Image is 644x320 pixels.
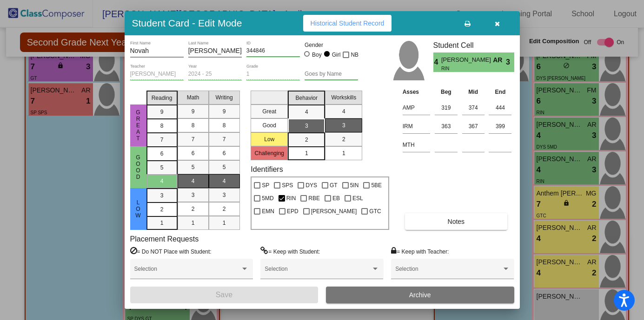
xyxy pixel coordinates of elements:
span: 7 [192,135,195,144]
input: goes by name [305,71,358,78]
span: 1 [342,149,345,157]
span: 4 [192,177,195,185]
span: 1 [223,219,226,227]
span: Great [134,109,142,142]
mat-label: Gender [305,41,358,49]
span: Archive [409,291,431,299]
div: Boy [312,51,322,59]
span: ESL [352,193,363,204]
input: year [188,71,242,78]
span: 6 [192,149,195,157]
span: GT [330,180,338,191]
span: RIN [441,65,486,72]
span: 5 [192,163,195,171]
span: 4 [433,57,441,68]
span: 1 [192,219,195,227]
span: Reading [152,94,173,102]
span: 8 [160,122,164,130]
span: DYS [305,180,317,191]
span: 4 [342,107,345,116]
input: teacher [130,71,184,78]
h3: Student Card - Edit Mode [132,17,242,29]
span: 9 [192,107,195,116]
span: 4 [305,108,308,116]
span: 9 [160,108,164,116]
span: 9 [223,107,226,116]
span: EB [332,193,340,204]
label: = Do NOT Place with Student: [130,247,212,256]
span: RIN [286,193,296,204]
span: EPD [287,206,299,217]
input: assessment [403,138,430,152]
span: 3 [506,57,514,68]
span: Behavior [296,94,318,102]
span: 5MD [262,193,273,204]
span: 4 [223,177,226,185]
span: Good [134,154,142,180]
label: Placement Requests [130,235,199,243]
span: 2 [223,205,226,213]
th: Beg [432,87,460,97]
span: 6 [160,150,164,158]
span: 8 [192,121,195,130]
span: Low [134,199,142,219]
span: 1 [305,149,308,157]
span: 8 [223,121,226,130]
span: 3 [223,191,226,199]
span: RBE [308,193,320,204]
span: 2 [160,205,164,214]
span: 7 [160,136,164,144]
button: Notes [405,213,507,230]
span: NB [351,49,359,60]
span: AR [493,55,506,65]
span: [PERSON_NAME] [441,55,493,65]
span: 5 [160,163,164,172]
span: 1 [160,219,164,227]
span: SPS [282,180,293,191]
input: assessment [403,119,430,133]
label: Identifiers [251,165,283,174]
span: EMN [262,206,274,217]
label: = Keep with Student: [260,247,320,256]
span: Writing [215,93,232,102]
button: Save [130,287,319,303]
div: Girl [332,51,341,59]
span: 3 [192,191,195,199]
span: Workskills [331,93,356,102]
input: assessment [403,101,430,115]
span: SP [262,180,269,191]
span: Historical Student Record [311,20,385,27]
label: = Keep with Teacher: [391,247,449,256]
input: Enter ID [246,48,300,54]
span: 6 [223,149,226,157]
h3: Student Cell [433,41,514,50]
th: End [486,87,514,97]
span: 3 [305,122,308,130]
span: 7 [223,135,226,144]
button: Historical Student Record [303,15,392,32]
span: 2 [305,136,308,144]
span: 3 [342,121,345,130]
span: 5IN [350,180,359,191]
th: Asses [400,87,432,97]
span: 2 [192,205,195,213]
span: 5BE [371,180,382,191]
span: 5 [223,163,226,171]
input: grade [246,71,300,78]
span: GTC [369,206,381,217]
span: Save [216,291,232,299]
span: 4 [160,177,164,185]
span: Math [187,93,199,102]
span: 2 [342,135,345,144]
span: 3 [160,191,164,200]
button: Archive [326,287,514,303]
th: Mid [460,87,487,97]
span: Notes [448,218,465,225]
span: [PERSON_NAME] [311,206,357,217]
